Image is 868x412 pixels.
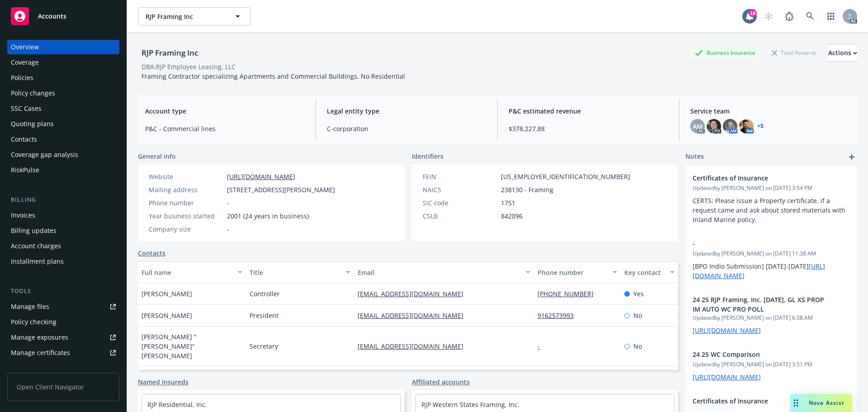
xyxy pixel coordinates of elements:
a: Manage files [7,299,119,314]
div: SSC Cases [11,101,42,116]
a: Coverage gap analysis [7,147,119,162]
a: +5 [757,123,764,129]
span: [STREET_ADDRESS][PERSON_NAME] [227,185,335,194]
div: Invoices [11,208,35,223]
div: Account charges [11,239,61,253]
span: Accounts [38,13,66,20]
div: Certificates of InsuranceUpdatedby [PERSON_NAME] on [DATE] 3:54 PMCERTS: Please issue a Property ... [685,166,857,232]
div: 24 25 WC ComparisonUpdatedby [PERSON_NAME] on [DATE] 3:51 PM[URL][DOMAIN_NAME] [685,342,857,389]
a: Start snowing [759,7,778,25]
span: Updated by [PERSON_NAME] on [DATE] 6:58 AM [693,314,850,322]
span: P&C estimated revenue [509,106,668,116]
span: AM [693,122,703,131]
img: photo [707,119,721,133]
span: Framing Contractor specializing Apartments and Commercial Buildings. No Residential [142,72,405,81]
div: RJP Framing Inc [138,47,202,59]
span: 24 25 WC Comparison [693,350,826,359]
a: Policy checking [7,315,119,329]
div: Year business started [149,211,223,221]
div: Mailing address [149,185,223,194]
div: Contacts [11,132,37,147]
a: Contacts [7,132,119,147]
a: [URL][DOMAIN_NAME] [693,373,761,381]
span: President [250,311,278,320]
span: Updated by [PERSON_NAME] on [DATE] 3:51 PM [693,360,850,369]
button: Title [246,261,354,283]
a: Search [801,7,819,25]
span: Certificates of Insurance [693,396,826,406]
a: SSC Cases [7,101,119,116]
span: General info [138,152,176,161]
button: Email [354,261,534,283]
a: Report a Bug [780,7,798,25]
a: RiskPulse [7,163,119,177]
span: No [633,341,642,351]
span: [PERSON_NAME] [142,289,192,298]
div: Total Rewards [767,47,821,58]
div: Manage exposures [11,330,68,345]
a: Accounts [7,4,119,29]
span: [PERSON_NAME] "[PERSON_NAME]" [PERSON_NAME] [142,332,242,360]
button: Phone number [534,261,620,283]
span: Certificates of Insurance [693,173,826,183]
a: RJP Residential, Inc. [147,400,207,409]
a: Billing updates [7,223,119,238]
span: Account type [145,106,305,116]
span: - [693,239,826,248]
div: Overview [11,40,39,54]
span: Service team [690,106,850,116]
div: Manage files [11,299,49,314]
a: [URL][DOMAIN_NAME] [227,172,295,181]
button: Key contact [621,261,678,283]
span: 1751 [501,198,515,208]
div: RiskPulse [11,163,39,177]
div: Key contact [624,268,665,277]
div: DBA: RJP Employee Leasing, LLC [142,62,236,71]
a: Contacts [138,248,165,258]
a: Policies [7,71,119,85]
div: Business Insurance [690,47,760,58]
span: Secretary [250,341,278,351]
span: - [227,198,229,208]
div: Email [358,268,520,277]
span: Identifiers [412,152,443,161]
a: Coverage [7,55,119,70]
a: Named insureds [138,377,189,387]
a: Account charges [7,239,119,253]
img: photo [723,119,737,133]
div: Manage claims [11,361,57,375]
div: 24 25 RJP Framing, Inc. [DATE], GL XS PROP IM AUTO WC PRO POLLUpdatedby [PERSON_NAME] on [DATE] 6... [685,288,857,342]
img: photo [739,119,754,133]
span: [US_EMPLOYER_IDENTIFICATION_NUMBER] [501,172,630,181]
button: Nova Assist [790,394,852,412]
span: Notes [685,152,704,162]
span: - [227,224,229,234]
div: Drag to move [790,394,802,412]
a: Switch app [822,7,840,25]
span: 24 25 RJP Framing, Inc. [DATE], GL XS PROP IM AUTO WC PRO POLL [693,295,826,314]
span: Open Client Navigator [7,373,119,401]
a: Invoices [7,208,119,223]
button: Full name [138,261,246,283]
div: Policy changes [11,86,55,100]
span: 238130 - Framing [501,185,553,194]
a: Installment plans [7,254,119,269]
button: RJP Framing Inc [138,7,251,25]
span: Controller [250,289,280,298]
a: Overview [7,40,119,54]
span: $378,227.88 [509,124,668,133]
span: 2001 (24 years in business) [227,211,309,221]
div: Title [250,268,340,277]
div: Policies [11,71,33,85]
a: [URL][DOMAIN_NAME] [693,326,761,335]
a: Quoting plans [7,117,119,131]
div: Company size [149,224,223,234]
div: Manage certificates [11,346,70,360]
span: RJP Framing Inc [146,12,224,21]
div: Full name [142,268,232,277]
div: Tools [7,287,119,296]
a: Manage exposures [7,330,119,345]
span: 842096 [501,211,523,221]
a: [PHONE_NUMBER] [538,289,601,298]
button: Actions [828,44,857,62]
